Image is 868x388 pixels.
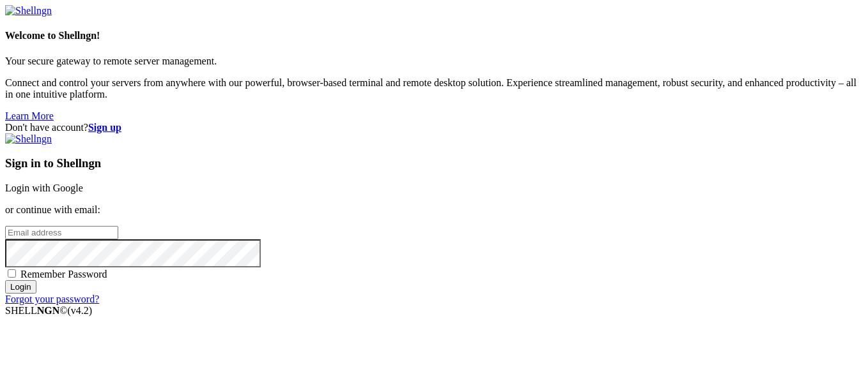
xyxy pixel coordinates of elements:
div: Don't have account? [5,122,863,133]
span: SHELL © [5,305,92,316]
a: Forgot your password? [5,294,99,304]
img: Shellngn [5,133,52,145]
h4: Welcome to Shellngn! [5,30,863,41]
p: or continue with email: [5,204,863,216]
input: Email address [5,226,118,239]
p: Your secure gateway to remote server management. [5,56,863,67]
span: 4.2.0 [68,305,93,316]
img: Shellngn [5,5,52,17]
h3: Sign in to Shellngn [5,156,863,170]
a: Login with Google [5,183,83,193]
p: Connect and control your servers from anywhere with our powerful, browser-based terminal and remo... [5,77,863,100]
span: Remember Password [20,269,107,280]
input: Remember Password [8,269,16,278]
a: Sign up [88,122,121,133]
a: Learn More [5,110,54,121]
b: NGN [37,305,60,316]
input: Login [5,280,36,294]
